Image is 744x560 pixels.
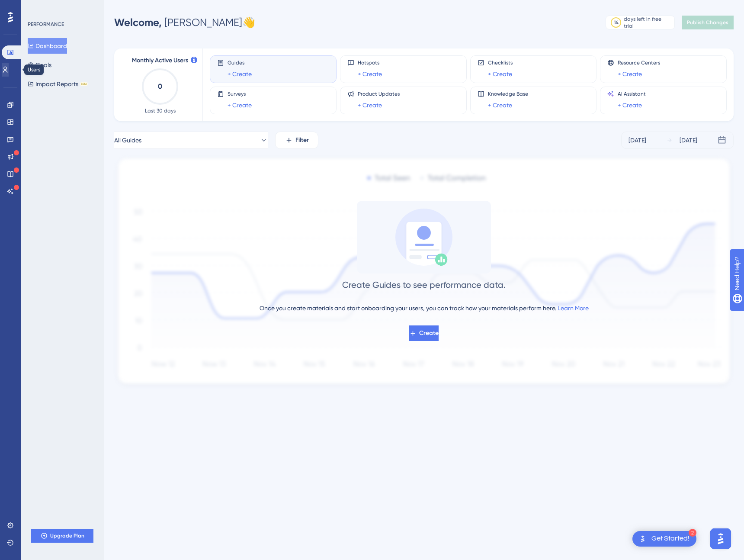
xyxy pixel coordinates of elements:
[228,100,252,110] a: + Create
[358,90,400,97] span: Product Updates
[228,59,252,66] span: Guides
[28,57,51,73] button: Goals
[260,303,589,313] div: Once you create materials and start onboarding your users, you can track how your materials perfo...
[358,100,382,110] a: + Create
[618,100,642,110] a: + Create
[20,2,54,13] span: Need Help?
[558,305,589,312] a: Learn More
[342,279,506,291] div: Create Guides to see performance data.
[708,526,734,552] iframe: UserGuiding AI Assistant Launcher
[80,82,88,86] div: BETA
[651,534,689,544] div: Get Started!
[358,69,382,79] a: + Create
[275,132,318,149] button: Filter
[28,76,88,92] button: Impact ReportsBETA
[618,90,646,97] span: AI Assistant
[114,16,255,29] div: [PERSON_NAME] 👋
[419,328,439,338] span: Create
[488,100,512,110] a: + Create
[638,534,648,544] img: launcher-image-alternative-text
[687,19,728,26] span: Publish Changes
[629,135,646,145] div: [DATE]
[114,132,268,149] button: All Guides
[295,135,309,145] span: Filter
[132,55,188,66] span: Monthly Active Users
[680,135,697,145] div: [DATE]
[689,529,696,537] div: 2
[682,16,734,29] button: Publish Changes
[28,38,67,54] button: Dashboard
[632,531,696,547] div: Open Get Started! checklist, remaining modules: 2
[618,69,642,79] a: + Create
[624,16,672,29] div: days left in free trial
[228,90,252,97] span: Surveys
[50,532,84,539] span: Upgrade Plan
[114,135,141,145] span: All Guides
[618,59,660,66] span: Resource Centers
[488,90,528,97] span: Knowledge Base
[145,107,176,114] span: Last 30 days
[31,529,93,543] button: Upgrade Plan
[358,59,382,66] span: Hotspots
[114,156,734,389] img: 1ec67ef948eb2d50f6bf237e9abc4f97.svg
[488,69,512,79] a: + Create
[228,69,252,79] a: + Create
[114,16,162,29] span: Welcome,
[409,325,439,341] button: Create
[28,21,64,28] div: PERFORMANCE
[488,59,513,66] span: Checklists
[614,19,619,26] div: 14
[158,82,162,90] text: 0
